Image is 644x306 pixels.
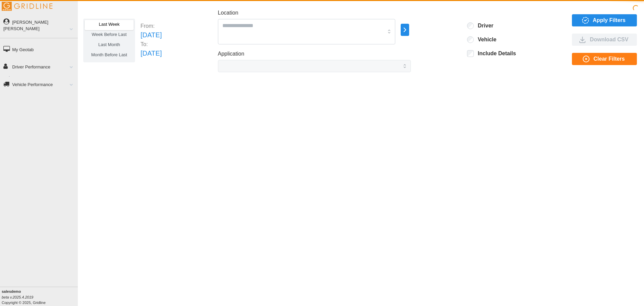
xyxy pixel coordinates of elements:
[99,22,119,27] span: Last Week
[218,9,239,17] label: Location
[140,40,162,48] p: To:
[98,42,120,47] span: Last Month
[218,50,244,58] label: Application
[140,30,162,40] p: [DATE]
[593,15,626,26] span: Apply Filters
[91,52,127,57] span: Month Before Last
[2,289,78,305] div: Copyright © 2025, Gridline
[140,48,162,59] p: [DATE]
[572,34,637,46] button: Download CSV
[474,22,493,29] label: Driver
[2,295,33,299] i: beta v.2025.4.2019
[590,34,628,45] span: Download CSV
[474,50,516,57] label: Include Details
[572,53,637,65] button: Clear Filters
[2,2,52,11] img: Gridline
[140,22,162,30] p: From:
[92,32,127,37] span: Week Before Last
[572,14,637,26] button: Apply Filters
[594,53,625,65] span: Clear Filters
[474,36,496,43] label: Vehicle
[2,289,21,293] b: salesdemo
